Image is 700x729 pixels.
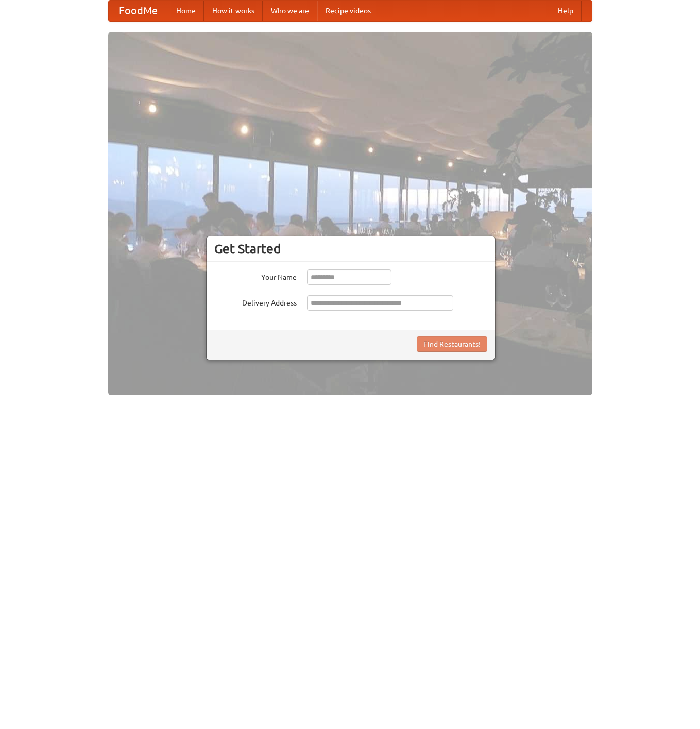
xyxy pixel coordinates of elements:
[263,1,317,21] a: Who we are
[214,269,297,282] label: Your Name
[109,1,168,21] a: FoodMe
[550,1,582,21] a: Help
[417,336,487,352] button: Find Restaurants!
[214,295,297,308] label: Delivery Address
[214,241,487,257] h3: Get Started
[317,1,379,21] a: Recipe videos
[168,1,204,21] a: Home
[204,1,263,21] a: How it works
